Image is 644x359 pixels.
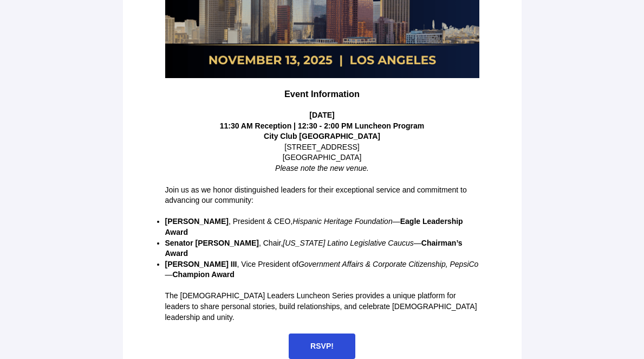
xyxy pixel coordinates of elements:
[165,259,479,280] p: , Vice President of —
[165,217,463,236] strong: Eagle Leadership Award
[165,238,479,259] p: , Chair, —
[165,217,229,226] strong: [PERSON_NAME]
[310,342,334,350] span: RSVP!
[173,270,235,279] strong: Champion Award
[298,260,479,268] em: Government Affairs & Corporate Citizenship, PepsiCo
[165,216,479,238] p: , President & CEO, —
[264,132,380,140] strong: City Club [GEOGRAPHIC_DATA]
[165,185,479,206] p: Join us as we honor distinguished leaders for their exceptional service and commitment to advanci...
[275,164,369,172] em: Please note the new venue.
[165,291,479,323] p: The [DEMOGRAPHIC_DATA] Leaders Luncheon Series provides a unique platform for leaders to share pe...
[292,217,392,226] em: Hispanic Heritage Foundation
[283,239,414,247] em: [US_STATE] Latino Legislative Caucus
[289,334,355,359] a: RSVP!
[165,239,259,247] strong: Senator [PERSON_NAME]
[220,121,425,130] strong: 11:30 AM Reception | 12:30 - 2:00 PM Luncheon Program
[284,89,360,99] strong: Event Information
[165,260,237,268] strong: [PERSON_NAME] III
[165,131,479,174] p: [STREET_ADDRESS] [GEOGRAPHIC_DATA]
[165,239,463,258] strong: Chairman’s Award
[309,111,334,119] strong: [DATE]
